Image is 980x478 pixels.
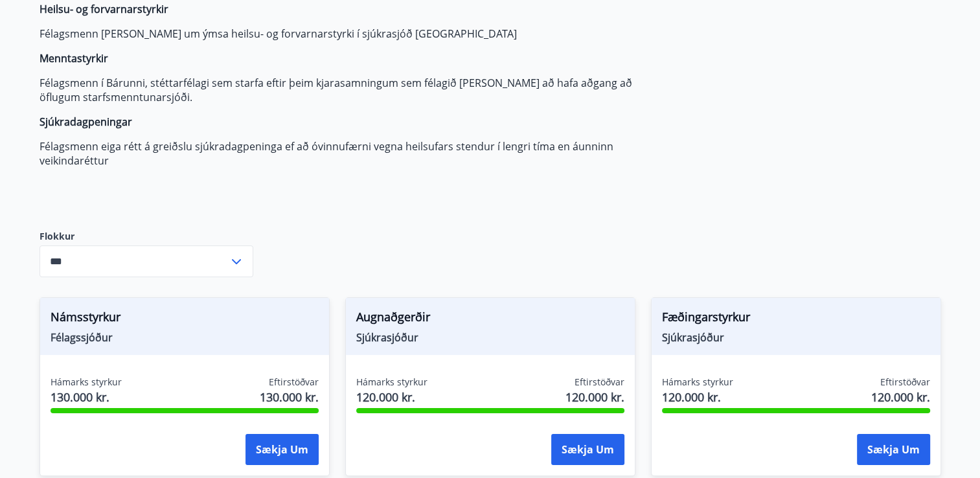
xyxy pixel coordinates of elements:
[871,389,930,405] span: 120.000 kr.
[575,376,624,389] span: Eftirstöðvar
[662,389,733,405] span: 120.000 kr.
[356,376,427,389] span: Hámarks styrkur
[857,434,930,465] button: Sækja um
[40,51,108,65] strong: Menntastyrkir
[662,376,733,389] span: Hámarks styrkur
[269,376,319,389] span: Eftirstöðvar
[356,389,427,405] span: 120.000 kr.
[51,308,319,330] span: Námsstyrkur
[40,115,132,129] strong: Sjúkradagpeningar
[51,330,319,345] span: Félagssjóður
[51,376,122,389] span: Hámarks styrkur
[565,389,624,405] span: 120.000 kr.
[40,2,168,16] strong: Heilsu- og forvarnarstyrkir
[662,330,930,345] span: Sjúkrasjóður
[40,139,651,168] p: Félagsmenn eiga rétt á greiðslu sjúkradagpeninga ef að óvinnufærni vegna heilsufars stendur í len...
[260,389,319,405] span: 130.000 kr.
[40,27,651,41] p: Félagsmenn [PERSON_NAME] um ýmsa heilsu- og forvarnarstyrki í sjúkrasjóð [GEOGRAPHIC_DATA]
[356,330,624,345] span: Sjúkrasjóður
[551,434,624,465] button: Sækja um
[40,76,651,104] p: Félagsmenn í Bárunni, stéttarfélagi sem starfa eftir þeim kjarasamningum sem félagið [PERSON_NAME...
[662,308,930,330] span: Fæðingarstyrkur
[356,308,624,330] span: Augnaðgerðir
[245,434,319,465] button: Sækja um
[880,376,930,389] span: Eftirstöðvar
[51,389,122,405] span: 130.000 kr.
[40,230,253,243] label: Flokkur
